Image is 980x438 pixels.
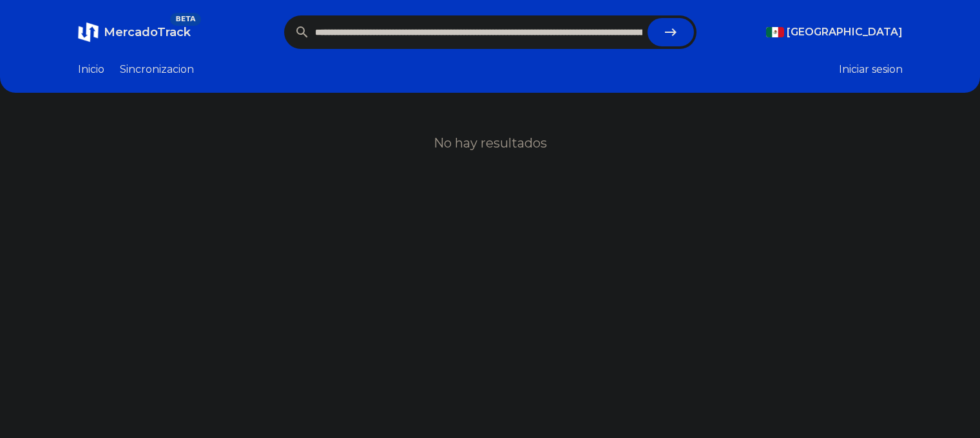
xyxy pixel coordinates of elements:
a: Inicio [78,62,104,77]
a: MercadoTrackBETA [78,22,191,43]
img: MercadoTrack [78,22,99,43]
a: Sincronizacion [120,62,194,77]
h1: No hay resultados [434,134,547,152]
span: MercadoTrack [104,25,191,39]
span: BETA [170,13,200,26]
button: Iniciar sesion [839,62,903,77]
img: Mexico [766,27,784,37]
span: [GEOGRAPHIC_DATA] [787,24,903,40]
button: [GEOGRAPHIC_DATA] [766,24,903,40]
